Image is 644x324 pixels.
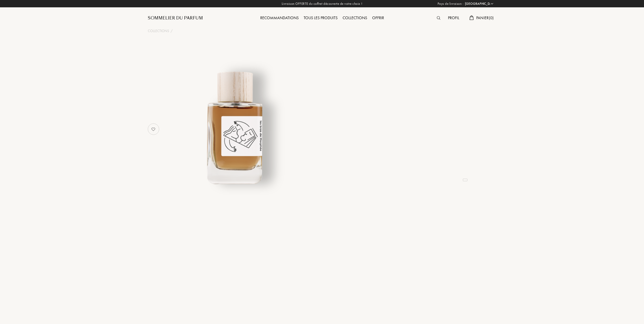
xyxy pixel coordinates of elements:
a: Profil [445,15,462,20]
div: Offrir [370,15,387,21]
a: Offrir [370,15,387,20]
img: cart.svg [469,15,473,20]
img: arrow_w.png [490,2,494,6]
a: Sommelier du Parfum [148,15,203,21]
div: Tous les produits [301,15,340,21]
span: Panier ( 0 ) [476,15,494,20]
div: / [171,28,173,34]
img: no_like_p.png [148,124,158,134]
div: Collections [340,15,370,21]
img: undefined undefined [172,64,297,189]
a: Recommandations [258,15,301,20]
a: Collections [148,28,169,34]
img: search_icn.svg [437,16,440,20]
span: Pays de livraison : [438,1,464,6]
div: Recommandations [258,15,301,21]
a: Collections [340,15,370,20]
a: Tous les produits [301,15,340,20]
div: Profil [445,15,462,21]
